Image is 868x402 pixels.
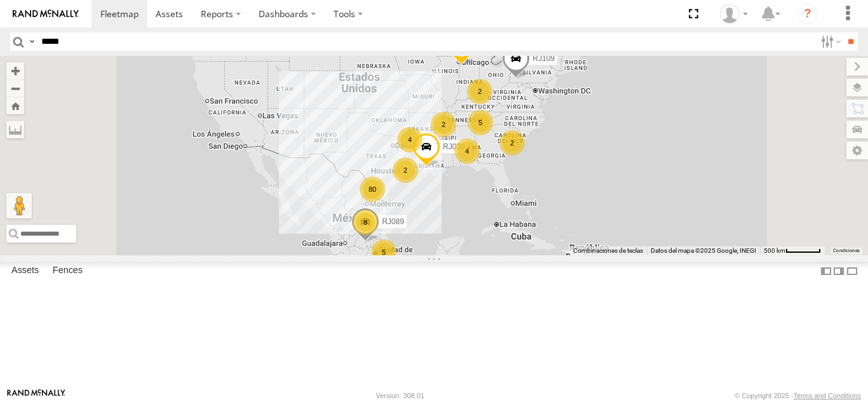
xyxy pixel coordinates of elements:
[6,62,24,79] button: Zoom in
[6,79,24,97] button: Zoom out
[46,262,89,280] label: Fences
[5,262,45,280] label: Assets
[833,248,860,253] a: Condiciones (se abre en una nueva pestaña)
[454,138,480,164] div: 4
[832,262,845,280] label: Dock Summary Table to the Right
[467,79,492,104] div: 2
[651,247,756,254] span: Datos del mapa ©2025 Google, INEGI
[573,246,643,255] button: Combinaciones de teclas
[735,392,861,399] div: © Copyright 2025 -
[846,142,868,159] label: Map Settings
[794,392,861,399] a: Terms and Conditions
[371,239,397,265] div: 5
[797,4,818,24] i: ?
[382,217,404,226] span: RJ089
[443,142,465,151] span: RJ039
[360,177,385,202] div: 80
[532,54,555,63] span: RJ109
[6,121,24,138] label: Measure
[376,392,424,399] div: Version: 308.01
[393,157,418,183] div: 2
[468,110,493,135] div: 5
[353,210,378,235] div: 8
[6,193,32,218] button: Arrastra el hombrecito naranja al mapa para abrir Street View
[6,97,24,114] button: Zoom Home
[431,112,456,137] div: 2
[820,262,832,280] label: Dock Summary Table to the Left
[13,10,79,18] img: rand-logo.svg
[846,262,858,280] label: Hide Summary Table
[764,247,785,254] span: 500 km
[7,389,65,402] a: Visit our Website
[816,32,843,51] label: Search Filter Options
[499,130,525,156] div: 2
[397,127,423,152] div: 4
[715,4,752,23] div: Taylete Medina
[760,246,825,255] button: Escala del mapa: 500 km por 52 píxeles
[27,32,37,51] label: Search Query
